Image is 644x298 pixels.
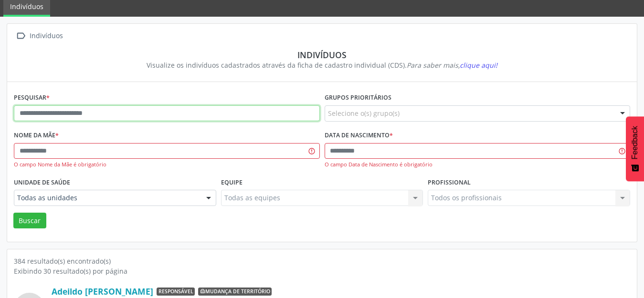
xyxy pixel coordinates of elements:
[460,61,497,70] span: clique aqui!
[626,116,644,181] button: Feedback - Mostrar pesquisa
[21,50,623,60] div: Indivíduos
[328,108,400,118] span: Selecione o(s) grupo(s)
[21,60,623,70] div: Visualize os indivíduos cadastrados através da ficha de cadastro individual (CDS).
[14,266,630,276] div: Exibindo 30 resultado(s) por página
[198,288,272,296] span: Mudança de território
[325,128,393,143] label: Data de nascimento
[14,161,320,169] div: O campo Nome da Mãe é obrigatório
[428,175,471,190] label: Profissional
[13,213,46,229] button: Buscar
[221,175,243,190] label: Equipe
[17,193,197,203] span: Todas as unidades
[14,29,64,43] a:  Indivíduos
[407,61,497,70] i: Para saber mais,
[14,29,28,43] i: 
[14,128,59,143] label: Nome da mãe
[14,256,630,266] div: 384 resultado(s) encontrado(s)
[157,288,195,296] span: Responsável
[325,161,631,169] div: O campo Data de Nascimento é obrigatório
[52,286,153,297] a: Adeildo [PERSON_NAME]
[28,29,64,43] div: Indivíduos
[14,91,50,105] label: Pesquisar
[631,126,639,159] span: Feedback
[325,91,391,105] label: Grupos prioritários
[14,175,70,190] label: Unidade de saúde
